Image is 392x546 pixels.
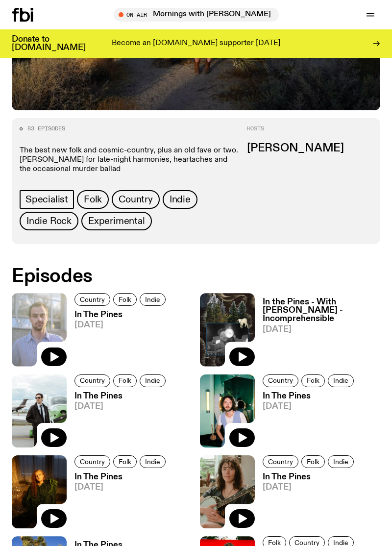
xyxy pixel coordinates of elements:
span: Folk [307,377,319,384]
span: [DATE] [263,483,357,492]
p: Become an [DOMAIN_NAME] supporter [DATE] [112,39,280,48]
a: Indie [328,374,354,387]
a: In The Pines[DATE] [255,473,357,528]
a: In the Pines - With [PERSON_NAME] - Incomprehensible[DATE] [255,298,380,366]
span: Experimental [88,216,145,226]
a: Indie [328,455,354,468]
a: Specialist [20,190,74,209]
span: [DATE] [74,402,169,411]
p: The best new folk and cosmic-country, plus an old fave or two. [PERSON_NAME] for late-night harmo... [20,146,239,174]
h3: In The Pines [74,392,169,400]
h2: Episodes [12,268,380,285]
span: Folk [119,296,131,303]
a: Folk [113,293,137,306]
a: Country [74,293,110,306]
h3: [PERSON_NAME] [247,143,372,154]
span: Indie [333,458,348,465]
a: Folk [301,455,325,468]
a: Country [74,455,110,468]
a: Indie Rock [20,212,78,230]
span: Indie [145,377,160,384]
span: Indie [145,458,160,465]
a: Folk [113,455,137,468]
span: Folk [119,458,131,465]
a: Country [112,190,160,209]
span: Country [80,296,105,303]
h3: Donate to [DOMAIN_NAME] [12,35,86,52]
span: 83 episodes [27,126,65,131]
a: In The Pines[DATE] [67,473,169,528]
span: Country [119,194,153,205]
span: Folk [307,458,319,465]
h3: In The Pines [263,473,357,481]
span: [DATE] [74,321,169,329]
a: In The Pines[DATE] [67,392,169,447]
a: Indie [163,190,197,209]
h3: In the Pines - With [PERSON_NAME] - Incomprehensible [263,298,380,323]
h3: In The Pines [74,311,169,319]
a: Folk [77,190,109,209]
span: Indie Rock [26,216,72,226]
button: On AirMornings with [PERSON_NAME] [114,8,279,22]
span: Indie [170,194,191,205]
a: Indie [140,293,166,306]
h3: In The Pines [74,473,169,481]
span: Indie [145,296,160,303]
a: Experimental [81,212,152,230]
a: Folk [113,374,137,387]
a: Country [263,455,298,468]
span: Specialist [25,194,68,205]
span: Country [80,458,105,465]
a: Country [263,374,298,387]
a: Indie [140,455,166,468]
a: In The Pines[DATE] [255,392,357,447]
a: Indie [140,374,166,387]
a: Country [74,374,110,387]
a: Folk [301,374,325,387]
h2: Hosts [247,126,372,138]
span: Country [268,377,293,384]
span: [DATE] [263,402,357,411]
span: Folk [84,194,102,205]
span: [DATE] [263,325,380,334]
a: In The Pines[DATE] [67,311,169,366]
span: Indie [333,377,348,384]
h3: In The Pines [263,392,357,400]
span: [DATE] [74,483,169,492]
span: Country [80,377,105,384]
span: Folk [119,377,131,384]
span: Country [268,458,293,465]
